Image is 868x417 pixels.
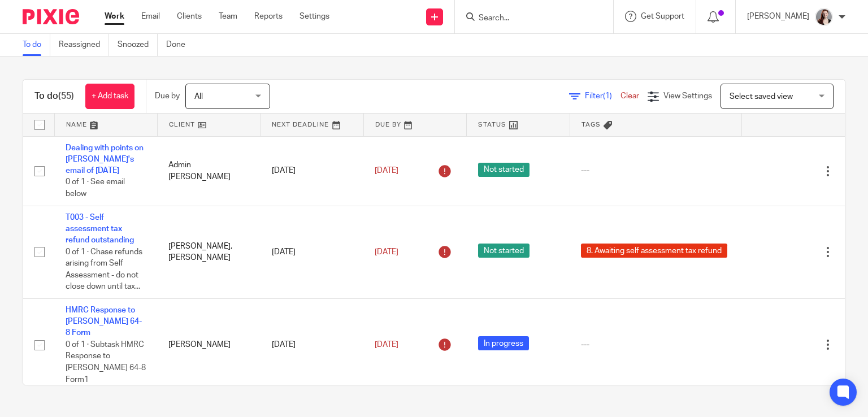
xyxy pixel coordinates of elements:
p: [PERSON_NAME] [747,11,809,22]
span: In progress [478,336,529,350]
a: + Add task [85,84,134,109]
div: --- [581,165,730,176]
a: Dealing with points on [PERSON_NAME]'s email of [DATE] [66,144,144,175]
span: (55) [58,92,74,101]
span: Not started [478,244,530,258]
td: Admin [PERSON_NAME] [157,136,260,206]
td: [PERSON_NAME], [PERSON_NAME] [157,206,260,298]
a: To do [23,34,50,56]
td: [DATE] [261,298,363,391]
a: Clear [620,92,639,100]
span: 0 of 1 · Subtask HMRC Response to [PERSON_NAME] 64-8 Form1 [66,341,146,384]
span: [DATE] [375,167,398,175]
div: --- [581,339,730,350]
td: [DATE] [261,206,363,298]
span: 8. Awaiting self assessment tax refund [581,244,727,258]
a: Snoozed [118,34,158,56]
p: Due by [155,90,180,102]
span: [DATE] [375,341,398,349]
a: Email [141,11,160,22]
span: 0 of 1 · See email below [66,179,125,198]
span: 0 of 1 · Chase refunds arising from Self Assessment - do not close down until tax... [66,248,142,291]
span: Tags [581,121,601,128]
span: [DATE] [375,248,398,256]
span: Filter [585,92,620,100]
a: Team [219,11,237,22]
a: T003 - Self assessment tax refund outstanding [66,214,134,245]
a: Settings [300,11,329,22]
td: [DATE] [261,136,363,206]
span: Select saved view [730,93,793,101]
input: Search [478,14,579,24]
span: All [194,93,203,101]
a: Reports [254,11,283,22]
a: Clients [177,11,202,22]
a: HMRC Response to [PERSON_NAME] 64-8 Form [66,306,142,337]
a: Work [105,11,124,22]
img: Pixie [23,9,79,24]
span: Not started [478,163,530,177]
h1: To do [34,90,74,102]
a: Reassigned [59,34,109,56]
span: Get Support [641,12,684,20]
td: [PERSON_NAME] [157,298,260,391]
a: Done [166,34,194,56]
span: View Settings [663,92,712,100]
span: (1) [603,92,612,100]
img: High%20Res%20Andrew%20Price%20Accountants%20_Poppy%20Jakes%20Photography-3%20-%20Copy.jpg [815,8,833,26]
